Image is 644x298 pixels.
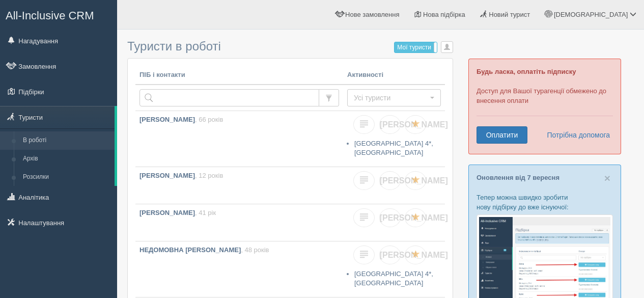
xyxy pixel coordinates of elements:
a: Розсилки [18,168,115,186]
p: Тепер можна швидко зробити нову підбірку до вже існуючої: [477,193,613,212]
span: Туристи в роботі [127,39,221,53]
input: Пошук за ПІБ, паспортом або контактами [139,89,319,106]
a: [PERSON_NAME] [379,208,401,227]
b: [PERSON_NAME] [139,116,195,123]
a: В роботі [18,131,115,150]
span: All-Inclusive CRM [6,9,94,22]
span: , 41 рік [195,209,216,216]
th: ПІБ і контакти [135,66,343,85]
a: Оновлення від 7 вересня [477,174,559,181]
a: [GEOGRAPHIC_DATA] 4*, [GEOGRAPHIC_DATA] [354,140,433,157]
label: Мої туристи [395,42,437,52]
a: [PERSON_NAME] [379,246,401,264]
span: Нова підбірка [423,11,465,18]
b: [PERSON_NAME] [139,209,195,216]
span: , 48 років [241,246,269,254]
span: [PERSON_NAME] [380,251,448,259]
span: × [604,172,610,184]
a: Архів [18,150,115,168]
th: Активності [343,66,445,85]
span: [DEMOGRAPHIC_DATA] [554,11,628,18]
button: Усі туристи [347,89,441,106]
b: [PERSON_NAME] [139,172,195,179]
a: [PERSON_NAME] [379,171,401,190]
a: [PERSON_NAME], 41 рік [135,204,343,241]
span: , 66 років [195,116,223,123]
span: [PERSON_NAME] [380,120,448,129]
button: Close [604,173,610,183]
b: НЕДОМОВНА [PERSON_NAME] [139,246,241,254]
a: НЕДОМОВНА [PERSON_NAME], 48 років [135,241,343,297]
a: [PERSON_NAME] [379,115,401,134]
a: Потрібна допомога [540,126,610,144]
span: Нове замовлення [345,11,399,18]
span: [PERSON_NAME] [380,213,448,222]
span: , 12 років [195,172,223,179]
a: All-Inclusive CRM [1,1,117,29]
a: [PERSON_NAME], 12 років [135,167,343,204]
a: Оплатити [477,126,527,144]
a: [GEOGRAPHIC_DATA] 4*, [GEOGRAPHIC_DATA] [354,270,433,287]
span: [PERSON_NAME] [380,176,448,185]
span: Усі туристи [354,93,428,103]
span: Новий турист [489,11,530,18]
b: Будь ласка, оплатіть підписку [477,68,576,75]
a: [PERSON_NAME], 66 років [135,111,343,167]
div: Доступ для Вашої турагенції обмежено до внесення оплати [468,59,621,154]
